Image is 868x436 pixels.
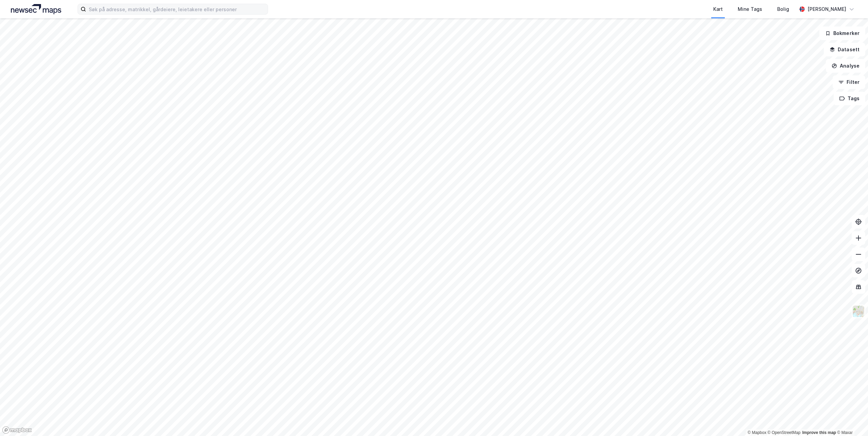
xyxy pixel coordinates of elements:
[86,4,268,14] input: Søk på adresse, matrikkel, gårdeiere, leietakere eller personer
[748,430,766,435] a: Mapbox
[768,430,801,435] a: OpenStreetMap
[738,5,762,13] div: Mine Tags
[807,5,846,13] div: [PERSON_NAME]
[852,305,865,318] img: Z
[824,43,865,56] button: Datasett
[834,403,868,436] iframe: Chat Widget
[819,26,865,40] button: Bokmerker
[777,5,789,13] div: Bolig
[833,75,865,89] button: Filter
[834,92,865,105] button: Tags
[2,426,32,434] a: Mapbox homepage
[826,59,865,73] button: Analyse
[802,430,836,435] a: Improve this map
[713,5,723,13] div: Kart
[11,4,61,14] img: logo.a4113a55bc3d86da70a041830d287a7e.svg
